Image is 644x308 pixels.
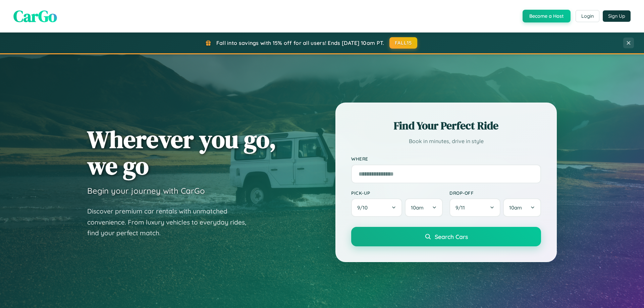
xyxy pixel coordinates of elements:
[603,10,631,22] button: Sign Up
[455,204,468,211] span: 9 / 11
[216,40,384,46] span: Fall into savings with 15% off for all users! Ends [DATE] 10am PT.
[435,233,468,240] span: Search Cars
[411,204,424,211] span: 10am
[13,5,57,27] span: CarGo
[523,10,571,22] button: Become a Host
[449,190,541,196] label: Drop-off
[357,204,371,211] span: 9 / 10
[87,126,276,179] h1: Wherever you go, we go
[87,186,205,196] h3: Begin your journey with CarGo
[389,37,418,49] button: FALL15
[351,136,541,146] p: Book in minutes, drive in style
[405,198,443,217] button: 10am
[351,118,541,133] h2: Find Your Perfect Ride
[576,10,599,22] button: Login
[351,227,541,246] button: Search Cars
[509,204,522,211] span: 10am
[351,156,541,162] label: Where
[351,190,443,196] label: Pick-up
[503,198,541,217] button: 10am
[449,198,500,217] button: 9/11
[351,198,402,217] button: 9/10
[87,206,255,239] p: Discover premium car rentals with unmatched convenience. From luxury vehicles to everyday rides, ...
